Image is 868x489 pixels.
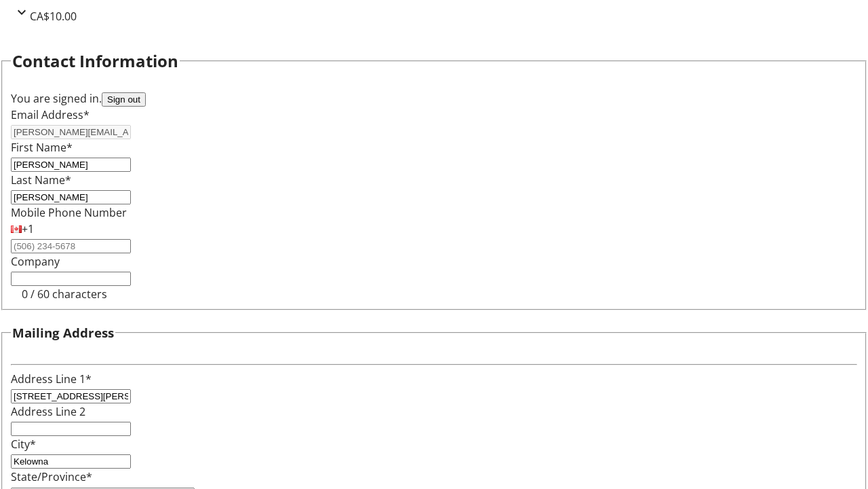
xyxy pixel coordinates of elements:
[11,140,73,155] label: First Name*
[22,287,107,302] tr-character-limit: 0 / 60 characters
[11,469,92,484] label: State/Province*
[30,9,77,24] span: CA$10.00
[11,372,92,386] label: Address Line 1*
[102,92,146,107] button: Sign out
[11,254,60,269] label: Company
[12,323,114,342] h3: Mailing Address
[11,107,90,122] label: Email Address*
[11,437,36,452] label: City*
[11,205,127,220] label: Mobile Phone Number
[11,90,857,107] div: You are signed in.
[11,404,85,419] label: Address Line 2
[11,239,131,253] input: (506) 234-5678
[11,173,71,187] label: Last Name*
[12,49,178,73] h2: Contact Information
[11,389,131,403] input: Address
[11,454,131,469] input: City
